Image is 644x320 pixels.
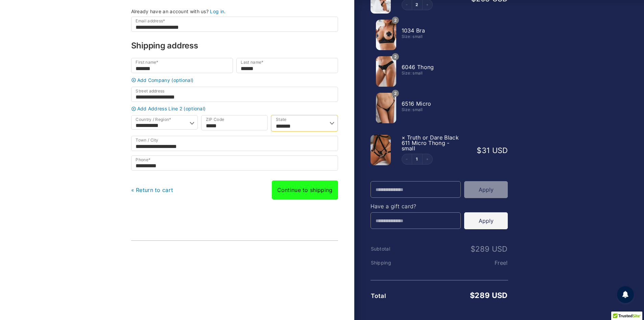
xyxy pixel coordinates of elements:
[376,20,396,50] img: Nights Fall Silver Leopard 1036 Bra 01
[371,135,391,165] img: Truth or Dare Black Micro 02
[471,244,475,253] span: $
[129,106,340,111] a: Add Address Line 2 (optional)
[477,146,508,155] bdi: 31 USD
[416,260,508,266] td: Free!
[464,181,508,198] button: Apply
[371,246,416,252] th: Subtotal
[402,27,425,34] span: 1034 Bra
[402,35,464,39] div: Size: small
[402,71,464,75] div: Size: small
[470,291,507,300] bdi: 289 USD
[129,78,340,83] a: Add Company (optional)
[131,8,209,14] span: Already have an account with us?
[402,108,464,112] div: Size: small
[376,56,396,87] img: Nights Fall Silver Leopard 6046 Thong 01
[402,154,412,164] button: Decrement
[371,293,416,299] th: Total
[477,146,481,155] span: $
[272,180,338,199] a: Continue to shipping
[412,157,422,161] a: Edit
[464,212,508,229] button: Apply
[137,248,238,299] iframe: TrustedSite Certified
[392,90,399,97] span: 2
[471,244,507,253] bdi: 289 USD
[402,64,434,70] span: 6046 Thong
[402,134,459,152] span: Truth or Dare Black 611 Micro Thong - small
[412,3,422,7] a: Edit
[402,100,431,107] span: 6516 Micro
[470,291,475,300] span: $
[376,93,396,123] img: Nights Fall Silver Leopard 6516 Micro 02
[131,187,173,193] a: « Return to cart
[392,53,399,60] span: 2
[210,8,225,14] a: Log in.
[371,260,416,265] th: Shipping
[371,204,508,209] h4: Have a gift card?
[392,17,399,24] span: 2
[131,42,338,50] h3: Shipping address
[402,134,405,141] a: Remove this item
[422,154,432,164] button: Increment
